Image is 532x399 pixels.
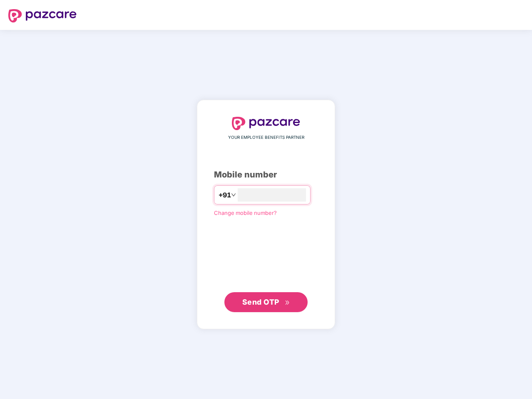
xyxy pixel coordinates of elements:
[219,190,231,200] span: +91
[231,192,236,197] span: down
[224,292,308,312] button: Send OTPdouble-right
[214,209,277,216] a: Change mobile number?
[285,300,290,305] span: double-right
[232,117,300,130] img: logo
[8,9,77,22] img: logo
[242,298,279,306] span: Send OTP
[214,168,318,181] div: Mobile number
[228,134,304,141] span: YOUR EMPLOYEE BENEFITS PARTNER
